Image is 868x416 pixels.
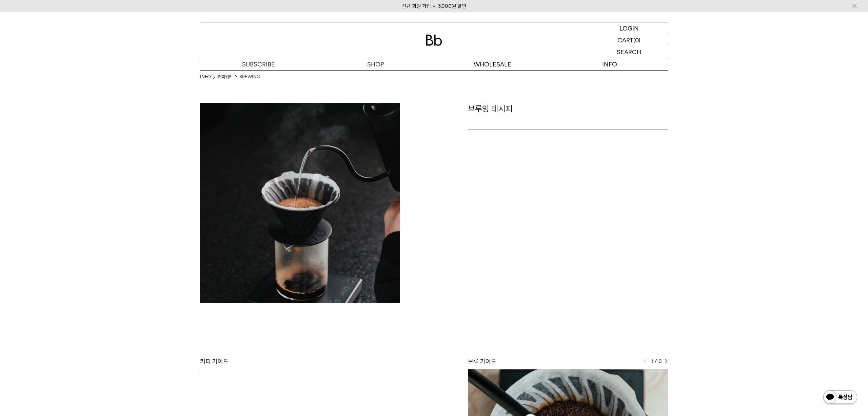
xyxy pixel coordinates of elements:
img: 카카오톡 채널 1:1 채팅 버튼 [823,390,858,406]
a: 신규 회원 가입 시 3,000원 할인 [402,3,466,9]
img: 로고 [426,35,442,46]
p: INFO [551,58,668,70]
li: INFO [200,74,218,80]
div: 커피 가이드 [200,357,400,365]
a: 커피위키 [218,74,233,80]
span: 0 [658,357,662,365]
a: BREWING [239,74,260,80]
a: SHOP [317,58,434,70]
span: 1 [650,357,653,365]
a: SUBSCRIBE [200,58,317,70]
p: WHOLESALE [434,58,551,70]
p: (0) [633,34,640,46]
p: CART [617,34,633,46]
span: / [654,357,657,365]
img: 브루잉 레시피 [200,103,400,303]
a: CART (0) [590,34,668,46]
p: 브루잉 레시피 [468,103,668,126]
p: LOGIN [619,22,639,34]
p: SEARCH [617,46,641,58]
a: LOGIN [590,22,668,34]
div: 브루 가이드 [468,357,668,365]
